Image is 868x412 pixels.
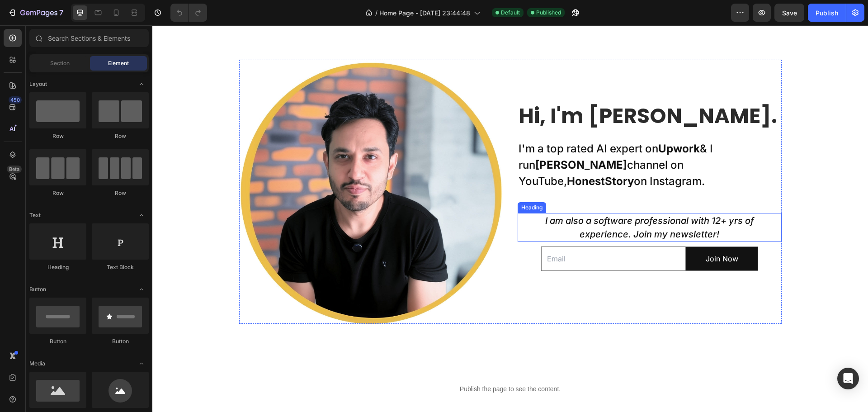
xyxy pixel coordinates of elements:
[365,76,629,105] h2: Hi, I'm [PERSON_NAME].
[365,114,629,165] h2: I'm a top rated AI expert on & I run channel on YouTube, on Instagram.
[367,178,392,186] div: Heading
[94,359,622,369] p: Publish the page to see the content.
[393,190,602,214] i: I am also a software professional with 12+ yrs of experience. Join my newsletter!
[134,208,149,223] span: Toggle open
[375,8,377,18] span: /
[808,4,846,22] button: Publish
[389,221,533,246] input: Email
[50,59,70,67] span: Section
[553,227,586,240] div: Join Now
[134,356,149,371] span: Toggle open
[837,368,859,389] div: Open Intercom Messenger
[415,149,481,162] a: HonestStory
[534,222,605,246] button: Join Now
[379,8,470,18] span: Home Page - [DATE] 23:44:48
[92,132,149,140] div: Row
[134,77,149,91] span: Toggle open
[816,8,838,18] div: Publish
[29,132,86,140] div: Row
[29,337,86,346] div: Button
[92,263,149,271] div: Text Block
[7,166,22,173] div: Beta
[152,25,868,412] iframe: Design area
[29,263,86,271] div: Heading
[29,80,47,88] span: Layout
[29,285,46,294] span: Button
[9,96,22,104] div: 450
[774,4,804,22] button: Save
[134,282,149,297] span: Toggle open
[170,4,207,22] div: Undo/Redo
[29,189,86,197] div: Row
[506,117,547,130] a: Upwork
[383,133,475,146] a: [PERSON_NAME]
[536,9,561,17] span: Published
[29,211,41,219] span: Text
[782,9,797,17] span: Save
[29,360,45,368] span: Media
[92,337,149,346] div: Button
[501,9,520,17] span: Default
[59,7,63,18] p: 7
[108,59,129,67] span: Element
[4,4,67,22] button: 7
[29,29,149,47] input: Search Sections & Elements
[92,189,149,197] div: Row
